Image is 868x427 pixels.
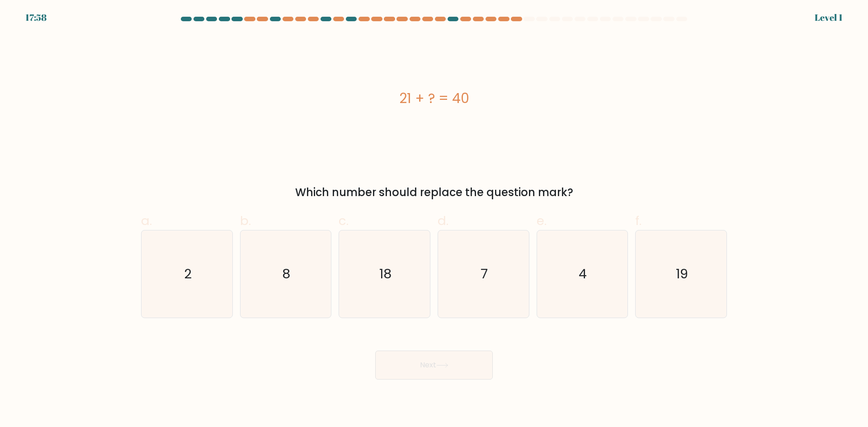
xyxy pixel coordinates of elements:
span: f. [635,212,642,230]
div: Level 1 [815,11,843,24]
text: 19 [676,265,688,283]
div: 17:58 [25,11,47,24]
button: Next [375,351,493,380]
div: 21 + ? = 40 [141,88,727,108]
text: 8 [283,265,291,283]
div: Which number should replace the question mark? [146,184,722,201]
span: e. [537,212,547,230]
text: 2 [184,265,192,283]
span: d. [438,212,448,230]
text: 4 [579,265,587,283]
text: 7 [481,265,488,283]
span: b. [240,212,251,230]
text: 18 [379,265,392,283]
span: c. [339,212,349,230]
span: a. [141,212,152,230]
